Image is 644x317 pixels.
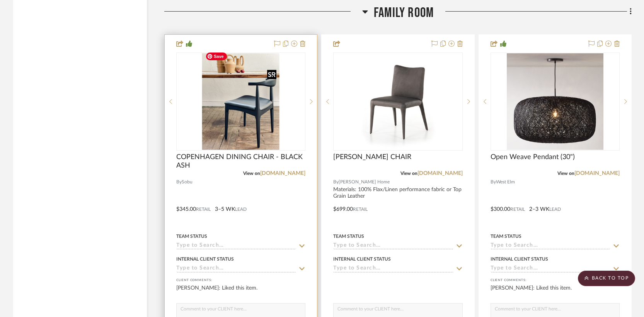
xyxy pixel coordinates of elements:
[333,265,453,273] input: Type to Search…
[339,178,390,186] span: [PERSON_NAME] Home
[176,233,207,240] div: Team Status
[557,171,574,176] span: View on
[574,171,620,176] a: [DOMAIN_NAME]
[491,242,610,250] input: Type to Search…
[496,178,515,186] span: West Elm
[333,233,364,240] div: Team Status
[176,242,296,250] input: Type to Search…
[243,171,260,176] span: View on
[176,256,234,263] div: Internal Client Status
[491,265,610,273] input: Type to Search…
[491,178,496,186] span: By
[333,256,391,263] div: Internal Client Status
[182,178,193,186] span: Sobu
[333,153,411,161] span: [PERSON_NAME] CHAIR
[417,171,463,176] a: [DOMAIN_NAME]
[334,53,462,150] div: 0
[491,153,575,161] span: Open Weave Pendant (30")
[491,233,521,240] div: Team Status
[176,178,182,186] span: By
[374,5,434,21] span: Family Room
[333,242,453,250] input: Type to Search…
[349,53,446,150] img: PAULINA DINING CHAIR
[176,265,296,273] input: Type to Search…
[491,284,620,300] div: [PERSON_NAME]: Liked this item.
[206,53,227,60] span: Save
[507,53,603,150] img: Open Weave Pendant (30")
[176,153,305,170] span: COPENHAGEN DINING CHAIR - BLACK ASH
[177,53,305,150] div: 0
[333,178,339,186] span: By
[491,256,548,263] div: Internal Client Status
[260,171,305,176] a: [DOMAIN_NAME]
[578,271,635,286] scroll-to-top-button: BACK TO TOP
[400,171,417,176] span: View on
[176,284,305,300] div: [PERSON_NAME]: Liked this item.
[202,53,279,150] img: COPENHAGEN DINING CHAIR - BLACK ASH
